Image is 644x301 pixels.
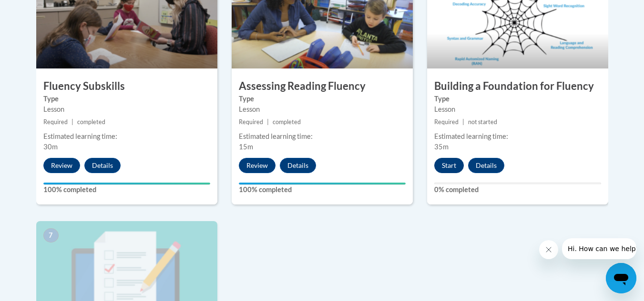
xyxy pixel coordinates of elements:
div: Lesson [434,104,601,115]
span: | [267,118,269,126]
div: Your progress [239,183,406,184]
button: Details [84,158,121,173]
div: Estimated learning time: [43,131,210,142]
button: Review [43,158,80,173]
button: Start [434,158,464,173]
span: not started [468,118,497,126]
div: Lesson [239,104,406,115]
label: Type [434,94,601,104]
label: 100% completed [239,184,406,195]
button: Review [239,158,276,173]
div: Lesson [43,104,210,115]
iframe: Button to launch messaging window [606,263,636,293]
span: | [72,118,73,126]
span: Required [239,118,263,126]
button: Details [468,158,504,173]
span: | [462,118,464,126]
span: Required [434,118,459,126]
iframe: Close message [539,240,558,259]
span: 35m [434,143,449,151]
label: Type [43,94,210,104]
h3: Building a Foundation for Fluency [427,79,608,94]
h3: Fluency Subskills [36,79,217,94]
label: 100% completed [43,184,210,195]
span: 15m [239,143,253,151]
span: Hi. How can we help? [6,7,77,14]
span: Required [43,118,68,126]
div: Your progress [43,183,210,184]
iframe: Message from company [562,238,636,259]
div: Estimated learning time: [434,131,601,142]
span: completed [273,118,301,126]
label: Type [239,94,406,104]
label: 0% completed [434,184,601,195]
h3: Assessing Reading Fluency [232,79,413,94]
span: completed [77,118,105,126]
div: Estimated learning time: [239,131,406,142]
span: 30m [43,143,58,151]
button: Details [280,158,316,173]
span: 7 [43,228,59,243]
